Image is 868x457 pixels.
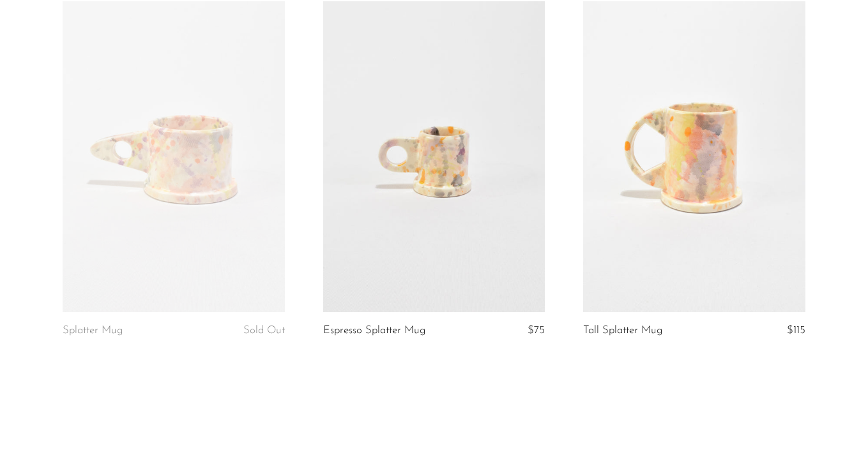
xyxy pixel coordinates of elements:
[787,325,805,336] span: $115
[528,325,545,336] span: $75
[63,325,123,336] a: Splatter Mug
[323,325,425,336] a: Espresso Splatter Mug
[583,325,662,336] a: Tall Splatter Mug
[243,325,285,336] span: Sold Out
